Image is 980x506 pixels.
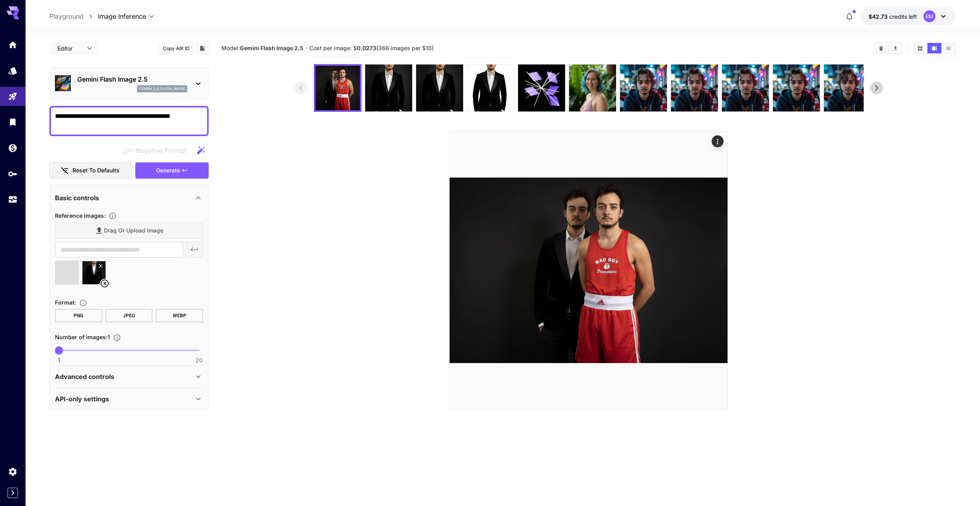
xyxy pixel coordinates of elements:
[76,299,90,307] button: Choose the file format for the output image.
[912,42,956,54] div: Show images in grid viewShow images in video viewShow images in list view
[309,45,434,51] span: Cost per image: $ (366 images per $10)
[869,13,889,20] span: $42.73
[923,10,935,22] div: RM
[55,71,203,96] div: Gemini Flash Image 2.5gemini_2_5_flash_image
[58,356,60,364] span: 1
[941,43,955,53] button: Show images in list view
[55,372,114,381] p: Advanced controls
[49,12,84,21] a: Playground
[199,43,206,53] button: Add to library
[8,195,18,205] div: Usage
[98,12,146,21] span: Image Inference
[861,7,956,25] button: $42.73199RM
[106,309,153,322] button: JPEG
[888,43,902,53] button: Download All
[156,309,203,322] button: WEBP
[8,143,18,153] div: Wallet
[8,467,18,477] div: Settings
[55,212,106,219] span: Reference Images :
[671,64,718,111] img: 2Q==
[135,162,209,179] button: Generate
[8,66,18,76] div: Models
[874,43,888,53] button: Clear Images
[712,135,724,147] div: Actions
[824,64,871,111] img: Z
[913,43,927,53] button: Show images in grid view
[620,64,667,111] img: 2Q==
[55,188,203,207] div: Basic controls
[57,44,82,53] span: Editor
[467,64,514,111] img: 2Q==
[8,117,18,127] div: Library
[139,86,185,92] p: gemini_2_5_flash_image
[869,12,917,21] div: $42.73199
[49,162,132,179] button: Reset to defaults
[158,43,194,54] button: Copy AIR ID
[315,66,360,110] img: 2Q==
[55,309,102,322] button: PNG
[722,64,769,111] img: Z
[357,45,376,51] b: 0.0273
[221,45,303,51] span: Model:
[450,131,728,409] img: 2Q==
[569,64,616,111] img: 2Q==
[416,64,463,111] img: 9k=
[106,212,120,220] button: Upload a reference image to guide the result. This is needed for Image-to-Image or Inpainting. Su...
[927,43,941,53] button: Show images in video view
[8,40,18,50] div: Home
[110,334,124,342] button: Specify how many images to generate in a single request. Each image generation will be charged se...
[305,43,307,53] p: ·
[8,488,18,498] button: Expand sidebar
[136,146,186,155] span: Negative Prompt
[120,145,193,155] span: Negative prompts are not compatible with the selected model.
[240,45,303,51] b: Gemini Flash Image 2.5
[55,193,99,203] p: Basic controls
[55,367,203,386] div: Advanced controls
[8,169,18,179] div: API Keys
[55,334,110,340] span: Number of images : 1
[55,299,76,306] span: Format :
[196,356,203,364] span: 20
[873,42,903,54] div: Clear ImagesDownload All
[49,12,98,21] nav: breadcrumb
[365,64,412,111] img: 9k=
[8,92,18,102] div: Playground
[773,64,820,111] img: Z
[156,166,180,176] span: Generate
[55,389,203,408] div: API-only settings
[77,74,187,84] p: Gemini Flash Image 2.5
[889,13,917,20] span: credits left
[55,394,109,404] p: API-only settings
